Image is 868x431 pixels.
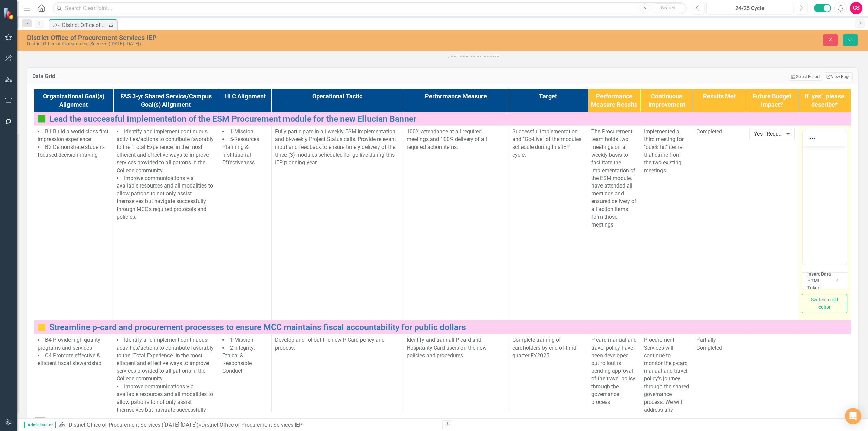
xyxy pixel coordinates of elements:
img: Partially Completed [38,323,46,331]
span: 5-Resources Planning & Institutional Effectiveness [222,136,259,166]
a: District Office of Procurement Services ([DATE]-[DATE]) [68,422,199,428]
span: Administrator [24,422,56,428]
input: Search ClearPoint... [53,2,687,14]
div: Yes - Request will be accounted for with existing budget [754,130,783,138]
div: Open Intercom Messenger [845,408,861,424]
button: Reveal or hide additional toolbar items [807,134,818,143]
p: 100% attendance at all required meetings and 100% delivery of all required action items. [407,128,505,151]
a: View Page [824,72,853,81]
img: ClearPoint Strategy [3,7,15,19]
p: Develop and rollout the new P-Card policy and process. [275,336,399,352]
a: Lead the successful implementation of the ESM Procurement module for the new Ellucian Banner [49,114,847,124]
div: District Office of Procurement Services IEP [27,34,500,41]
span: 1-Mission [230,128,253,135]
span: B4 Provide high-quality programs and services [38,337,100,351]
p: The Procurement team holds two meetings on a weekly basis to facilitate the implementation of the... [591,128,637,229]
div: District Office of Procurement Services IEP [201,422,302,428]
span: Completed [696,128,722,135]
span: B2 Demonstrate student-focused decision-making [38,144,104,158]
span: Search [661,5,675,11]
div: District Office of Procurement Services ([DATE]-[DATE]) [27,41,500,46]
p: Successful implementation and "Go-Live" of the modules schedule during this IEP cycle. [512,128,584,159]
div: Insert Data HTML Token [807,271,832,291]
button: Select Report [789,73,822,80]
p: P-card manual and travel policy have been developed but rollout is pending approval of the travel... [591,336,637,406]
span: 2-Integrity: Ethical & Responsible Conduct [222,345,255,374]
span: Identify and implement continuous activities/actions to contribute favorably to the "Total Experi... [117,337,214,382]
iframe: Rich Text Area [803,146,847,265]
span: C4 Promote effective & efficient fiscal stewardship [38,352,101,367]
img: Completed [38,115,46,123]
p: Identify and train all P-card and Hospitality Card users on the new policies and procedures. [407,336,505,360]
span: Partially Completed [696,337,722,351]
p: Fully participate in all weekly ESM Implementation and bi-weekly Project Status calls. Provide re... [275,128,399,166]
h3: Data Grid [32,73,247,79]
span: Improve communications via available resources and all modalities to allow patrons to not only as... [117,175,213,220]
span: Improve communications via available resources and all modalities to allow patrons to not only as... [117,383,213,428]
div: » [59,421,437,429]
p: Implemented a third meeting for "quick hit" items that came from the two existing meetings [644,128,689,174]
div: District Office of Procurement Services IEP [62,21,107,30]
span: 1-Mission [230,337,253,343]
button: Switch to old editor [802,294,847,313]
button: CS [850,2,862,14]
button: 24/25 Cycle [706,2,793,14]
p: Complete training of cardholders by end of third quarter FY2025 [512,336,584,360]
span: B1 Build a world-class first impression experience [38,128,108,142]
span: Identify and implement continuous activities/actions to contribute favorably to the "Total Experi... [117,128,214,173]
div: 24/25 Cycle [709,4,791,13]
a: Streamline p-card and procurement processes to ensure MCC maintains fiscal accountability for pub... [49,322,847,332]
button: Search [651,3,685,13]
